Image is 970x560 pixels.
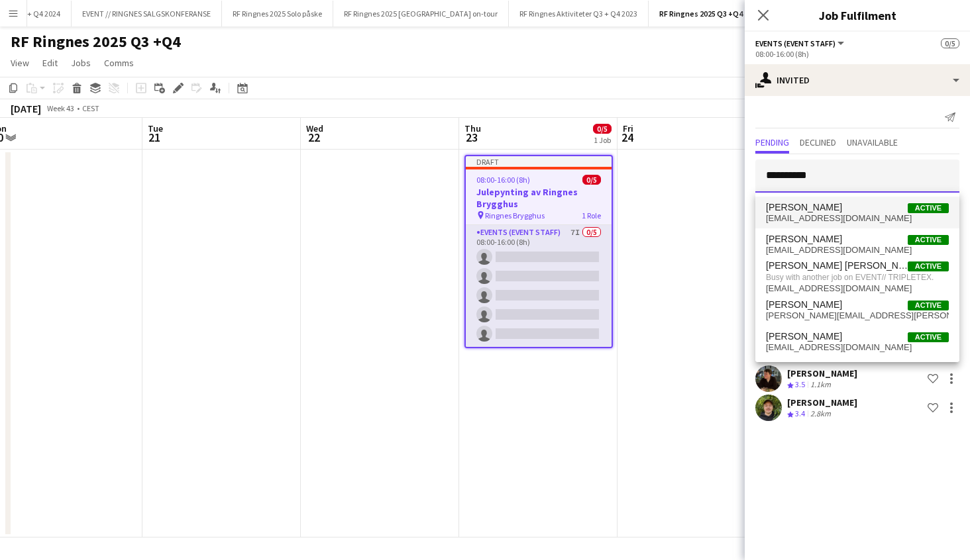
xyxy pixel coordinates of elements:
[766,260,908,271] span: Daniela Alejandra Eriksen Stenvadet
[222,1,333,26] button: RF Ringnes 2025 Solo påske
[594,135,611,145] div: 1 Job
[11,32,181,52] h1: RF Ringnes 2025 Q3 +Q4
[795,379,805,389] span: 3.5
[37,54,63,71] a: Edit
[99,54,139,71] a: Comms
[766,283,949,294] span: d.stenvadet@icloud.com
[464,155,613,348] app-job-card: Draft08:00-16:00 (8h)0/5Julepynting av Ringnes Brygghus Ringnes Brygghus1 RoleEvents (Event Staff...
[71,57,91,69] span: Jobs
[755,38,846,48] button: Events (Event Staff)
[582,175,601,185] span: 0/5
[509,1,649,26] button: RF Ringnes Aktiviteter Q3 + Q4 2023
[42,57,58,69] span: Edit
[766,310,949,321] span: daniel.m.helgeland@gmail.com
[5,54,34,71] a: View
[66,54,96,71] a: Jobs
[11,102,41,115] div: [DATE]
[766,245,949,256] span: petterdanielsen1@gmail.com
[11,57,29,69] span: View
[800,138,836,147] span: Declined
[304,130,323,145] span: 22
[333,1,509,26] button: RF Ringnes 2025 [GEOGRAPHIC_DATA] on-tour
[462,130,481,145] span: 23
[745,64,970,96] div: Invited
[623,122,633,134] span: Fri
[649,1,754,26] button: RF Ringnes 2025 Q3 +Q4
[44,103,77,113] span: Week 43
[476,175,530,185] span: 08:00-16:00 (8h)
[908,235,949,245] span: Active
[464,122,481,134] span: Thu
[755,49,959,59] div: 08:00-16:00 (8h)
[766,202,842,213] span: Eira Pisani Danielsen
[766,234,842,245] span: Petter Danielsen
[847,138,898,147] span: Unavailable
[72,1,222,26] button: EVENT // RINGNES SALGSKONFERANSE
[808,379,834,391] div: 1.1km
[766,342,949,353] span: kaddan06@gmail.com
[908,261,949,271] span: Active
[466,186,612,210] h3: Julepynting av Ringnes Brygghus
[755,38,835,48] span: Events (Event Staff)
[908,203,949,213] span: Active
[593,124,612,134] span: 0/5
[82,103,99,113] div: CEST
[306,122,323,134] span: Wed
[146,130,163,145] span: 21
[766,331,842,342] span: Daniel Kaddan
[755,138,789,147] span: Pending
[485,210,545,220] span: Ringnes Brygghus
[941,38,959,48] span: 0/5
[466,225,612,347] app-card-role: Events (Event Staff)7I0/508:00-16:00 (8h)
[766,271,949,283] span: Busy with another job on EVENT// TRIPLETEX.
[148,122,163,134] span: Tue
[808,408,834,420] div: 2.8km
[104,57,134,69] span: Comms
[466,156,612,167] div: Draft
[745,7,970,24] h3: Job Fulfilment
[787,397,857,408] div: [PERSON_NAME]
[582,210,601,220] span: 1 Role
[908,301,949,310] span: Active
[787,367,857,379] div: [PERSON_NAME]
[908,332,949,342] span: Active
[795,408,805,418] span: 3.4
[621,130,633,145] span: 24
[766,213,949,224] span: eirapisani@gmail.com
[766,299,842,310] span: Daniel Moges Helgeland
